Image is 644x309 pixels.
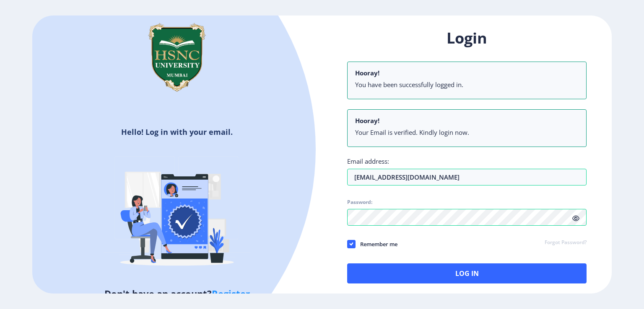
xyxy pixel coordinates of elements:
[135,15,219,99] img: hsnc.png
[355,69,379,77] b: Hooray!
[39,287,316,300] h5: Don't have an account?
[355,128,579,136] li: Your Email is verified. Kindly login now.
[347,169,587,185] input: Email address
[347,28,587,48] h1: Login
[212,287,250,300] a: Register
[355,116,379,125] b: Hooray!
[347,199,372,206] label: Password:
[355,80,579,89] li: You have been successfully logged in.
[347,263,587,283] button: Log In
[104,140,250,287] img: Verified-rafiki.svg
[545,239,587,247] a: Forgot Password?
[356,239,397,249] span: Remember me
[347,157,389,165] label: Email address:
